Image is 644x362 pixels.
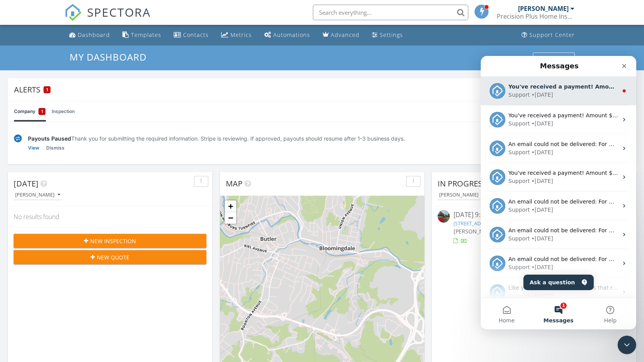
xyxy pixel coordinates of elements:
span: Map [226,178,243,189]
button: New Quote [14,250,206,264]
iframe: Intercom live chat [481,56,636,329]
div: Support [28,150,49,158]
a: Templates [119,28,164,42]
span: [PERSON_NAME] [454,228,497,235]
a: Inspection [52,101,75,122]
div: • [DATE] [51,150,72,158]
img: Profile image for Support [9,56,24,71]
span: An email could not be delivered: For more information, view Why emails don't get delivered (Suppo... [28,200,325,206]
span: An email could not be delivered: For more information, view Why emails don't get delivered (Suppo... [28,171,325,178]
div: Advanced [331,31,360,38]
div: Precision Plus Home Inspections [497,12,574,20]
div: Contacts [183,31,209,38]
a: Metrics [218,28,255,42]
a: [DATE] 9:00 am [STREET_ADDRESS] [PERSON_NAME] [438,210,630,245]
div: Thank you for submitting the required information. Stripe is reviewing. If approved, payouts shou... [28,134,606,143]
img: Profile image for Support [9,200,24,215]
button: Ask a question [43,219,113,234]
span: Payouts Paused [28,135,71,142]
a: Dashboard [66,28,113,42]
span: Home [18,262,34,267]
div: • [DATE] [51,121,72,129]
div: Support [28,121,49,129]
img: under-review-2fe708636b114a7f4b8d.svg [14,134,22,143]
button: [PERSON_NAME] [438,190,486,200]
div: Support [28,236,49,244]
button: [PERSON_NAME] [14,190,62,200]
div: Templates [131,31,161,38]
img: streetview [438,210,450,222]
div: • [DATE] [51,64,72,72]
a: Advanced [319,28,363,42]
div: [PERSON_NAME] [15,192,60,198]
div: Support [28,179,49,187]
div: Metrics [230,31,252,38]
img: Profile image for Support [9,142,24,158]
div: Support [28,92,49,101]
a: Automations (Basic) [261,28,313,42]
span: [DATE] [14,178,38,189]
div: • [DATE] [51,207,72,216]
div: No results found [8,206,212,227]
span: Like you, we're a small business that relies on reviews to grow. If you have a few minutes, we'd ... [28,229,543,235]
div: [DATE] 9:00 am [454,210,614,220]
button: Help [104,242,155,273]
iframe: Intercom live chat [618,336,636,354]
div: [PERSON_NAME] [518,5,569,12]
div: Dashboard [78,31,110,38]
span: New Quote [97,253,129,261]
input: Search everything... [313,5,468,20]
div: Support Center [529,31,575,38]
span: SPECTORA [87,4,151,20]
button: New Inspection [14,234,206,248]
button: Dashboards [533,52,575,63]
a: [STREET_ADDRESS] [454,220,497,227]
div: Automations [273,31,310,38]
a: Settings [369,28,406,42]
div: Support [28,64,49,72]
img: Profile image for Support [9,171,24,186]
div: • [DATE] [51,35,72,43]
span: 1 [41,108,43,115]
div: • [DATE] [51,92,72,101]
div: Support [28,207,49,216]
a: SPECTORA [65,10,151,27]
a: Zoom in [225,200,236,212]
a: Contacts [171,28,212,42]
button: Messages [52,242,103,273]
div: [PERSON_NAME] [439,192,484,198]
div: Support [28,35,49,43]
div: Dashboards [536,55,571,61]
a: View [28,144,39,152]
img: Profile image for Support [9,113,24,129]
div: • [DATE] [51,179,72,187]
img: Profile image for Support [9,85,24,100]
div: Settings [380,31,403,38]
span: In Progress [438,178,487,189]
img: The Best Home Inspection Software - Spectora [65,4,82,21]
img: Profile image for Support [9,228,24,244]
span: An email could not be delivered: For more information, view Why emails don't get delivered (Suppo... [28,143,325,149]
a: Dismiss [46,144,65,152]
div: Alerts [14,84,619,95]
a: Zoom out [225,212,236,224]
span: Messages [63,262,92,267]
span: New Inspection [90,237,136,245]
a: Support Center [518,28,578,42]
div: • [DATE] [51,236,72,244]
span: Help [123,262,136,267]
a: Company [14,101,45,122]
span: My Dashboard [70,50,147,63]
span: An email could not be delivered: For more information, view Why emails don't get delivered (Suppo... [28,85,325,91]
span: 1 [46,87,48,92]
